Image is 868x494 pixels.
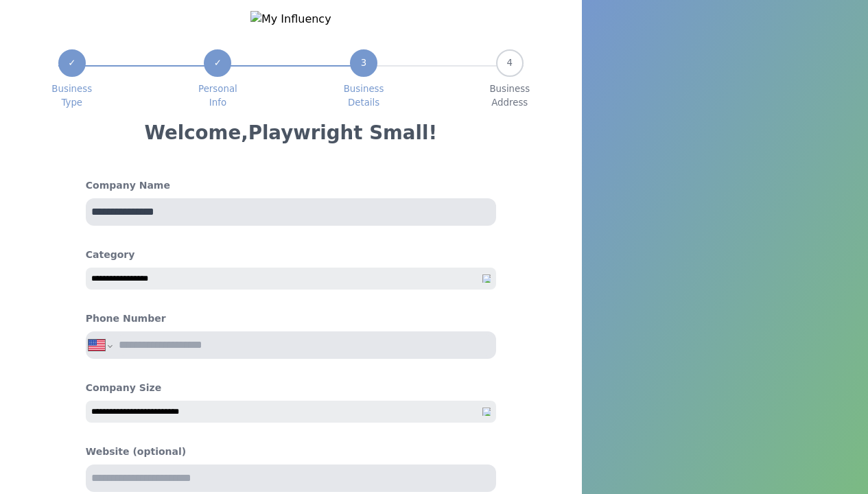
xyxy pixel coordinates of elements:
[86,178,496,193] h4: Company Name
[86,445,496,459] h4: Website (optional)
[198,82,237,110] span: Personal Info
[144,121,437,145] h3: Welcome, Playwright Small !
[58,49,86,77] div: ✓
[204,49,231,77] div: ✓
[489,82,530,110] span: Business Address
[496,49,524,77] div: 4
[344,82,384,110] span: Business Details
[86,381,496,395] h4: Company Size
[86,311,166,326] h4: Phone Number
[250,11,331,27] img: My Influency
[51,82,92,110] span: Business Type
[350,49,377,77] div: 3
[86,248,496,262] h4: Category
